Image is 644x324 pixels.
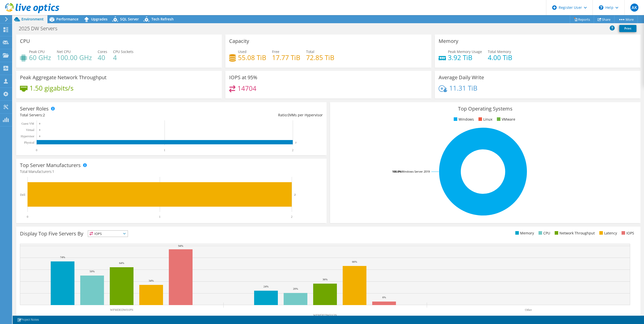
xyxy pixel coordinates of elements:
[401,170,430,173] tspan: Windows Server 2019
[39,135,40,138] text: 0
[306,55,334,60] h4: 72.85 TiB
[488,49,511,54] span: Total Memory
[238,49,247,54] span: Used
[14,317,42,323] a: Project Notes
[56,17,78,21] span: Performance
[334,106,637,112] h3: Top Operating Systems
[448,49,482,54] span: Peak Memory Usage
[90,270,95,273] text: 50%
[292,148,293,152] text: 2
[149,279,154,282] text: 34%
[60,256,65,259] text: 74%
[514,230,534,236] li: Memory
[619,25,636,32] a: Print
[620,230,634,236] li: IOPS
[439,38,458,44] h3: Memory
[21,17,44,21] span: Environment
[293,287,298,290] text: 20%
[488,55,512,60] h4: 4.00 TiB
[263,285,269,288] text: 24%
[229,38,249,44] h3: Capacity
[159,215,160,219] text: 1
[537,230,550,236] li: CPU
[20,112,171,118] div: Total Servers:
[178,244,183,247] text: 94%
[30,85,73,91] h4: 1.50 gigabits/s
[171,112,323,118] div: Ratio: VMs per Hypervisor
[525,308,532,312] text: Other
[20,106,49,112] h3: Server Roles
[272,49,279,54] span: Free
[16,26,65,31] h1: 2025 DW Servers
[594,15,614,23] a: Share
[306,49,314,54] span: Total
[313,313,337,317] text: WFMDEDW01QN
[110,308,133,312] text: WFMDEDW01PN
[20,163,81,168] h3: Top Server Manufacturers
[27,215,28,219] text: 0
[570,15,594,23] a: Reports
[352,260,357,263] text: 66%
[630,4,638,12] span: AK
[43,113,45,117] span: 2
[151,17,174,21] span: Tech Refresh
[553,230,595,236] li: Network Throughput
[291,215,292,219] text: 2
[237,86,256,91] h4: 14704
[294,193,296,196] text: 2
[36,148,37,152] text: 0
[26,128,35,132] text: Virtual
[614,15,638,23] a: More
[20,169,323,174] h4: Total Manufacturers:
[598,230,617,236] li: Latency
[52,169,54,174] span: 1
[98,49,107,54] span: Cores
[295,141,297,144] text: 2
[39,129,40,131] text: 0
[120,17,139,21] span: SQL Server
[91,17,108,21] span: Upgrades
[449,85,477,91] h4: 11.31 TiB
[20,75,106,80] h3: Peak Aggregate Network Throughput
[88,231,128,237] span: IOPS
[477,117,492,122] li: Linux
[20,38,30,44] h3: CPU
[24,141,34,144] text: Physical
[382,296,386,299] text: 6%
[57,55,92,60] h4: 100.00 GHz
[98,55,107,60] h4: 40
[20,193,25,197] text: Dell
[272,55,300,60] h4: 17.77 TiB
[323,278,328,281] text: 36%
[164,148,165,152] text: 1
[229,75,257,80] h3: IOPS at 95%
[448,55,482,60] h4: 3.92 TiB
[57,49,71,54] span: Net CPU
[113,49,133,54] span: CPU Sockets
[392,170,401,173] tspan: 100.0%
[452,117,474,122] li: Windows
[238,55,266,60] h4: 55.08 TiB
[119,261,124,264] text: 64%
[113,55,133,60] h4: 4
[599,5,603,10] svg: \n
[29,49,45,54] span: Peak CPU
[29,55,51,60] h4: 60 GHz
[496,117,515,122] li: VMware
[439,75,484,80] h3: Average Daily Write
[21,134,34,138] text: Hypervisor
[39,122,40,125] text: 0
[288,113,290,117] span: 0
[21,122,34,125] text: Guest VM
